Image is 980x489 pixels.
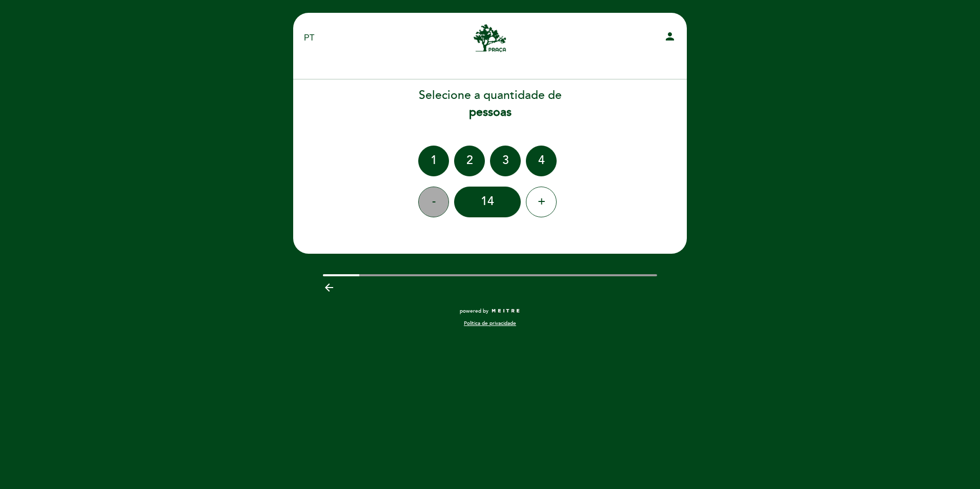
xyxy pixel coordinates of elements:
[491,309,520,314] img: MEITRE
[490,146,521,176] div: 3
[323,281,335,294] i: arrow_backward
[664,30,676,46] button: person
[664,30,676,43] i: person
[454,187,521,217] div: 14
[454,146,485,176] div: 2
[526,146,557,176] div: 4
[526,187,557,217] div: +
[418,146,449,176] div: 1
[460,308,520,315] a: powered by
[460,308,488,315] span: powered by
[469,105,512,119] b: pessoas
[426,24,554,52] a: [GEOGRAPHIC_DATA]
[464,320,516,327] a: Política de privacidade
[418,187,449,217] div: -
[293,87,687,121] div: Selecione a quantidade de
